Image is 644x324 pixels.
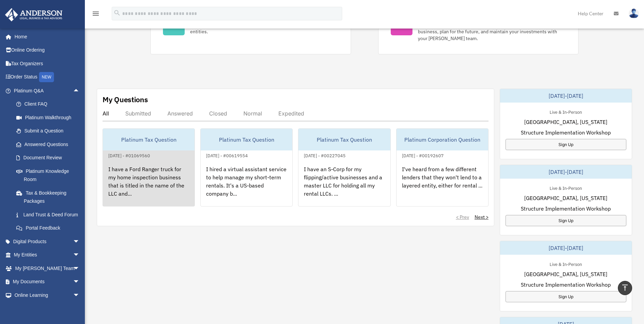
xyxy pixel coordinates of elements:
span: arrow_drop_up [73,84,87,98]
a: Platinum Corporation Question[DATE] - #00192607I've heard from a few different lenders that they ... [396,128,489,206]
div: [DATE] - #00227045 [298,151,351,159]
span: arrow_drop_down [73,288,87,302]
a: Online Learningarrow_drop_down [5,288,90,302]
a: My Documentsarrow_drop_down [5,275,90,289]
a: vertical_align_top [618,281,632,295]
span: arrow_drop_down [73,275,87,289]
a: Tax & Bookkeeping Packages [10,186,90,208]
div: [DATE] - #00619554 [201,151,253,159]
a: Submit a Question [10,124,90,138]
a: Client FAQ [10,97,90,111]
div: Live & In-Person [544,260,587,267]
div: Platinum Tax Question [298,129,390,150]
i: search [113,9,121,17]
div: I have an S-Corp for my flipping/active businesses and a master LLC for holding all my rental LLC... [298,160,390,213]
div: Submitted [125,110,151,117]
a: Portal Feedback [10,221,90,235]
a: Online Ordering [5,43,90,57]
div: Expedited [278,110,304,117]
a: Sign Up [505,291,626,302]
div: [DATE] - #01069560 [103,151,155,159]
div: My Questions [103,94,148,105]
a: Platinum Tax Question[DATE] - #01069560I have a Ford Ranger truck for my home inspection business... [103,128,195,206]
div: Live & In-Person [544,184,587,191]
a: Platinum Tax Question[DATE] - #00619554I hired a virtual assistant service to help manage my shor... [200,128,293,206]
i: vertical_align_top [621,284,629,292]
div: [DATE]-[DATE] [500,241,632,255]
a: Answered Questions [10,138,90,151]
a: Land Trust & Deed Forum [10,208,90,221]
a: Platinum Walkthrough [10,111,90,124]
span: [GEOGRAPHIC_DATA], [US_STATE] [524,270,607,278]
a: Tax Organizers [5,57,90,70]
div: All [103,110,109,117]
a: Home [5,30,87,43]
div: Platinum Corporation Question [397,129,488,150]
div: [DATE]-[DATE] [500,165,632,179]
div: Answered [167,110,193,117]
img: User Pic [629,8,639,18]
div: [DATE] - #00192607 [397,151,449,159]
a: Next > [475,214,489,220]
div: Closed [209,110,227,117]
a: Platinum Q&Aarrow_drop_up [5,84,90,97]
div: I hired a virtual assistant service to help manage my short-term rentals. It's a US-based company... [201,160,292,213]
a: menu [92,12,100,18]
span: Structure Implementation Workshop [521,281,611,289]
div: Platinum Tax Question [103,129,195,150]
span: arrow_drop_down [73,235,87,249]
a: Digital Productsarrow_drop_down [5,235,90,248]
div: [DATE]-[DATE] [500,89,632,103]
a: Platinum Knowledge Room [10,164,90,186]
i: menu [92,10,100,18]
div: NEW [39,72,54,82]
div: Platinum Tax Question [201,129,292,150]
a: My Entitiesarrow_drop_down [5,248,90,262]
img: Anderson Advisors Platinum Portal [3,8,65,21]
div: I have a Ford Ranger truck for my home inspection business that is titled in the name of the LLC ... [103,160,195,213]
a: Sign Up [505,139,626,150]
span: Structure Implementation Workshop [521,128,611,137]
div: I've heard from a few different lenders that they won't lend to a layered entity, either for rent... [397,160,488,213]
a: My [PERSON_NAME] Teamarrow_drop_down [5,262,90,275]
span: [GEOGRAPHIC_DATA], [US_STATE] [524,118,607,126]
div: Live & In-Person [544,108,587,115]
a: Platinum Tax Question[DATE] - #00227045I have an S-Corp for my flipping/active businesses and a m... [298,128,390,206]
span: arrow_drop_down [73,262,87,275]
div: Normal [243,110,262,117]
span: arrow_drop_down [73,248,87,262]
a: Document Review [10,151,90,165]
span: Structure Implementation Workshop [521,204,611,213]
a: Order StatusNEW [5,70,90,84]
a: Sign Up [505,215,626,226]
span: [GEOGRAPHIC_DATA], [US_STATE] [524,194,607,202]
